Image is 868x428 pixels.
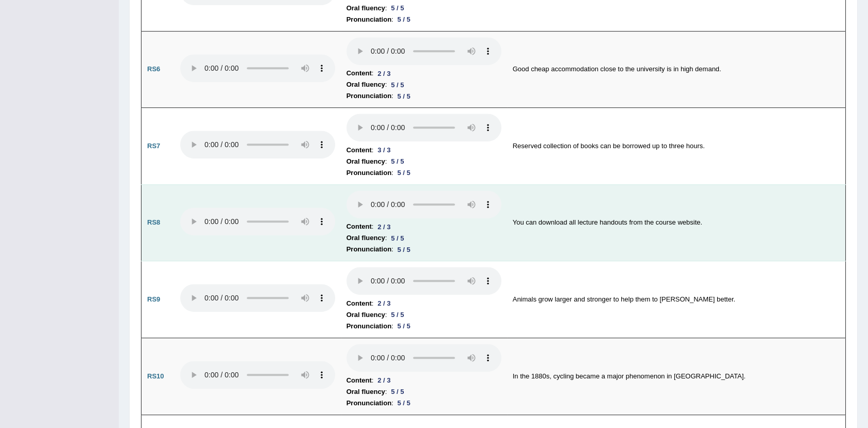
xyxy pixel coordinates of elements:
[346,156,501,167] li: :
[147,295,160,303] b: RS9
[346,3,385,14] b: Oral fluency
[147,372,164,380] b: RS10
[346,398,501,409] li: :
[346,386,385,398] b: Oral fluency
[373,375,394,386] div: 2 / 3
[346,298,372,309] b: Content
[507,261,846,338] td: Animals grow larger and stronger to help them to [PERSON_NAME] better.
[346,3,501,14] li: :
[346,221,372,232] b: Content
[147,218,160,226] b: RS8
[346,167,391,179] b: Pronunciation
[507,338,846,415] td: In the 1880s, cycling became a major phenomenon in [GEOGRAPHIC_DATA].
[346,14,501,25] li: :
[346,79,385,90] b: Oral fluency
[147,65,160,73] b: RS6
[346,244,391,255] b: Pronunciation
[387,309,408,320] div: 5 / 5
[346,221,501,232] li: :
[346,309,501,321] li: :
[346,156,385,167] b: Oral fluency
[346,68,372,79] b: Content
[507,108,846,185] td: Reserved collection of books can be borrowed up to three hours.
[346,79,501,90] li: :
[346,398,391,409] b: Pronunciation
[346,68,501,79] li: :
[393,167,415,178] div: 5 / 5
[387,80,408,90] div: 5 / 5
[507,184,846,261] td: You can download all lecture handouts from the course website.
[346,90,501,102] li: :
[346,321,391,332] b: Pronunciation
[393,14,415,25] div: 5 / 5
[147,142,160,150] b: RS7
[387,233,408,244] div: 5 / 5
[346,386,501,398] li: :
[387,386,408,397] div: 5 / 5
[393,244,415,255] div: 5 / 5
[507,31,846,108] td: Good cheap accommodation close to the university is in high demand.
[393,321,415,331] div: 5 / 5
[346,375,372,386] b: Content
[373,68,394,79] div: 2 / 3
[346,90,391,102] b: Pronunciation
[387,3,408,13] div: 5 / 5
[393,398,415,408] div: 5 / 5
[346,14,391,25] b: Pronunciation
[346,232,501,244] li: :
[346,145,372,156] b: Content
[346,309,385,321] b: Oral fluency
[346,244,501,255] li: :
[346,321,501,332] li: :
[373,145,394,155] div: 3 / 3
[346,375,501,386] li: :
[373,298,394,309] div: 2 / 3
[346,145,501,156] li: :
[387,156,408,167] div: 5 / 5
[346,298,501,309] li: :
[373,221,394,232] div: 2 / 3
[346,167,501,179] li: :
[346,232,385,244] b: Oral fluency
[393,91,415,102] div: 5 / 5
